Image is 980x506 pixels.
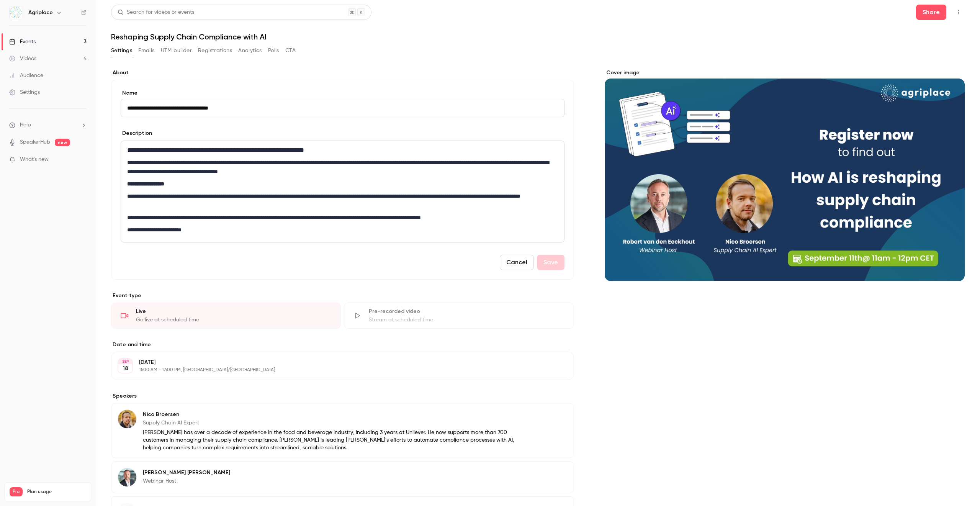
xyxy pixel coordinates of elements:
[136,308,331,315] div: Live
[268,44,279,57] button: Polls
[143,469,230,477] p: [PERSON_NAME] [PERSON_NAME]
[605,69,965,77] label: Cover image
[28,9,53,16] h6: Agriplace
[123,365,128,372] p: 18
[118,410,136,428] img: Nico Broersen
[10,487,23,496] span: Pro
[20,121,31,129] span: Help
[9,72,43,79] div: Audience
[238,44,262,57] button: Analytics
[111,303,341,329] div: LiveGo live at scheduled time
[10,7,22,19] img: Agriplace
[121,129,152,137] label: Description
[118,359,132,364] div: SEP
[136,316,331,324] div: Go live at scheduled time
[369,308,564,315] div: Pre-recorded video
[121,89,564,97] label: Name
[121,141,564,242] div: editor
[916,5,946,20] button: Share
[111,461,574,493] div: Robert van den Eeckhout[PERSON_NAME] [PERSON_NAME]Webinar Host
[605,69,965,281] section: Cover image
[139,359,533,366] p: [DATE]
[143,419,524,427] p: Supply Chain AI Expert
[121,141,564,242] section: description
[138,44,154,57] button: Emails
[143,429,524,452] p: [PERSON_NAME] has over a decade of experience in the food and beverage industry, including 3 year...
[111,44,132,57] button: Settings
[55,139,70,146] span: new
[9,121,87,129] li: help-dropdown-opener
[9,55,36,62] div: Videos
[111,292,574,300] p: Event type
[111,403,574,458] div: Nico BroersenNico BroersenSupply Chain AI Expert[PERSON_NAME] has over a decade of experience in ...
[20,156,49,164] span: What's new
[143,477,230,485] p: Webinar Host
[139,367,533,373] p: 11:00 AM - 12:00 PM, [GEOGRAPHIC_DATA]/[GEOGRAPHIC_DATA]
[143,411,524,418] p: Nico Broersen
[500,255,534,270] button: Cancel
[111,69,574,77] label: About
[9,38,36,46] div: Events
[111,32,965,41] h1: Reshaping Supply Chain Compliance with AI
[20,138,50,146] a: SpeakerHub
[111,341,574,349] label: Date and time
[369,316,564,324] div: Stream at scheduled time
[9,88,40,96] div: Settings
[27,489,86,495] span: Plan usage
[111,392,574,400] label: Speakers
[161,44,192,57] button: UTM builder
[344,303,574,329] div: Pre-recorded videoStream at scheduled time
[198,44,232,57] button: Registrations
[118,468,136,486] img: Robert van den Eeckhout
[285,44,296,57] button: CTA
[118,8,194,16] div: Search for videos or events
